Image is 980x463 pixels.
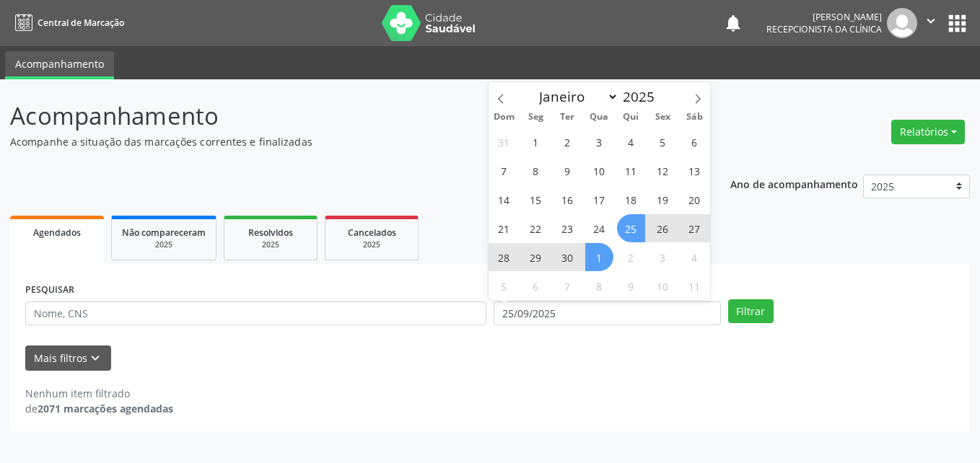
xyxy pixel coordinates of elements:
[681,243,709,271] span: Outubro 4, 2025
[490,243,518,271] span: Setembro 28, 2025
[490,128,518,156] span: Agosto 31, 2025
[554,128,582,156] span: Setembro 2, 2025
[38,402,173,415] strong: 2071 marcações agendadas
[585,243,613,271] span: Outubro 1, 2025
[585,128,613,156] span: Setembro 3, 2025
[923,13,939,29] i: 
[723,13,743,33] button: notifications
[617,214,645,242] span: Setembro 25, 2025
[649,156,677,185] span: Setembro 12, 2025
[122,239,206,250] div: 2025
[617,128,645,156] span: Setembro 4, 2025
[766,11,882,23] div: [PERSON_NAME]
[617,156,645,185] span: Setembro 11, 2025
[551,113,583,122] span: Ter
[33,226,81,239] span: Agendados
[615,113,647,122] span: Qui
[647,113,678,122] span: Sex
[25,345,111,371] button: Mais filtroskeyboard_arrow_down
[522,272,550,300] span: Outubro 6, 2025
[348,226,396,239] span: Cancelados
[520,113,551,122] span: Seg
[25,301,486,326] input: Nome, CNS
[533,87,619,107] select: Month
[730,175,858,193] p: Ano de acompanhamento
[490,214,518,242] span: Setembro 21, 2025
[10,98,682,134] p: Acompanhamento
[522,243,550,271] span: Setembro 29, 2025
[5,51,114,79] a: Acompanhamento
[891,120,965,144] button: Relatórios
[649,243,677,271] span: Outubro 3, 2025
[25,386,173,401] div: Nenhum item filtrado
[522,128,550,156] span: Setembro 1, 2025
[25,401,173,416] div: de
[490,156,518,185] span: Setembro 7, 2025
[649,214,677,242] span: Setembro 26, 2025
[728,299,774,324] button: Filtrar
[583,113,615,122] span: Qua
[489,113,520,122] span: Dom
[681,156,709,185] span: Setembro 13, 2025
[681,214,709,242] span: Setembro 27, 2025
[585,185,613,213] span: Setembro 17, 2025
[681,185,709,213] span: Setembro 20, 2025
[917,8,945,38] button: 
[585,156,613,185] span: Setembro 10, 2025
[618,87,666,106] input: Year
[10,134,682,149] p: Acompanhe a situação das marcações correntes e finalizadas
[617,272,645,300] span: Outubro 9, 2025
[25,279,74,301] label: PESQUISAR
[585,272,613,300] span: Outubro 8, 2025
[494,301,721,326] input: Selecione um intervalo
[522,185,550,213] span: Setembro 15, 2025
[336,239,408,250] div: 2025
[649,128,677,156] span: Setembro 5, 2025
[522,156,550,185] span: Setembro 8, 2025
[681,272,709,300] span: Outubro 11, 2025
[766,23,882,35] span: Recepcionista da clínica
[585,214,613,242] span: Setembro 24, 2025
[87,350,103,366] i: keyboard_arrow_down
[554,214,582,242] span: Setembro 23, 2025
[122,226,206,239] span: Não compareceram
[617,243,645,271] span: Outubro 2, 2025
[490,272,518,300] span: Outubro 5, 2025
[248,226,293,239] span: Resolvidos
[522,214,550,242] span: Setembro 22, 2025
[554,185,582,213] span: Setembro 16, 2025
[554,272,582,300] span: Outubro 7, 2025
[554,243,582,271] span: Setembro 30, 2025
[649,272,677,300] span: Outubro 10, 2025
[554,156,582,185] span: Setembro 9, 2025
[490,185,518,213] span: Setembro 14, 2025
[681,128,709,156] span: Setembro 6, 2025
[617,185,645,213] span: Setembro 18, 2025
[945,11,970,36] button: apps
[649,185,677,213] span: Setembro 19, 2025
[38,17,124,29] span: Central de Marcação
[887,8,917,38] img: img
[678,113,710,122] span: Sáb
[10,11,124,35] a: Central de Marcação
[235,239,307,250] div: 2025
